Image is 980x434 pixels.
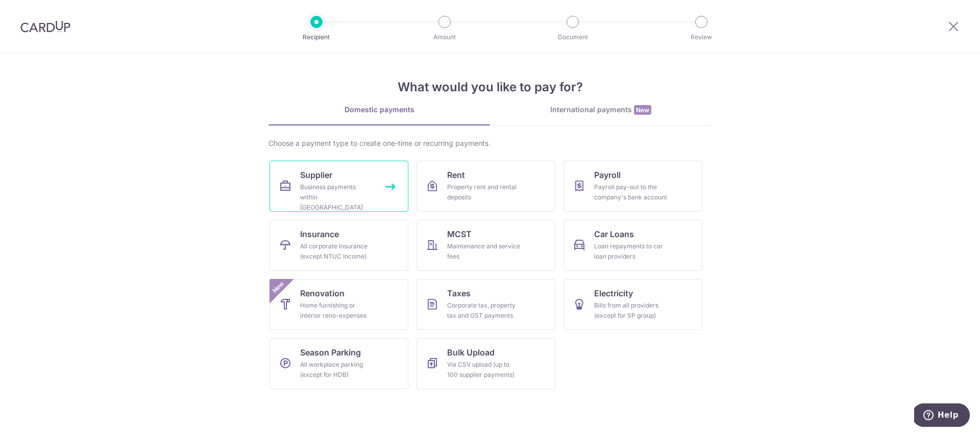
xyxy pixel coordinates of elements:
span: Supplier [300,169,332,181]
p: Recipient [279,32,354,42]
img: CardUp [20,20,70,33]
div: Home furnishing or interior reno-expenses [300,300,374,321]
a: RenovationHome furnishing or interior reno-expensesNew [269,279,408,330]
a: Season ParkingAll workplace parking (except for HDB) [269,338,408,389]
a: PayrollPayroll pay-out to the company's bank account [563,161,702,212]
div: Payroll pay-out to the company's bank account [594,182,668,202]
a: Car LoansLoan repayments to car loan providers [563,220,702,271]
a: InsuranceAll corporate insurance (except NTUC Income) [269,220,408,271]
span: Payroll [594,169,621,181]
div: Choose a payment type to create one-time or recurring payments. [268,138,712,148]
span: Bulk Upload [447,346,495,359]
span: Season Parking [300,346,361,359]
div: Via CSV upload (up to 100 supplier payments) [447,360,521,380]
a: MCSTMaintenance and service fees [416,220,555,271]
span: New [634,105,651,115]
div: Loan repayments to car loan providers [594,241,668,262]
span: Car Loans [594,228,634,240]
p: Review [664,32,739,42]
div: Property rent and rental deposits [447,182,521,202]
span: Taxes [447,287,471,299]
div: International payments [490,105,712,115]
a: RentProperty rent and rental deposits [416,161,555,212]
p: Amount [407,32,482,42]
span: Help [23,7,44,16]
h4: What would you like to pay for? [268,78,712,96]
div: Business payments within [GEOGRAPHIC_DATA] [300,182,374,213]
span: Rent [447,169,465,181]
div: Corporate tax, property tax and GST payments [447,300,521,321]
a: TaxesCorporate tax, property tax and GST payments [416,279,555,330]
div: All workplace parking (except for HDB) [300,360,374,380]
span: Insurance [300,228,339,240]
div: Bills from all providers (except for SP group) [594,300,668,321]
div: Maintenance and service fees [447,241,521,262]
div: Domestic payments [268,105,490,115]
span: Renovation [300,287,345,299]
span: Electricity [594,287,633,299]
span: New [270,279,287,296]
div: All corporate insurance (except NTUC Income) [300,241,374,262]
a: Bulk UploadVia CSV upload (up to 100 supplier payments) [416,338,555,389]
a: ElectricityBills from all providers (except for SP group) [563,279,702,330]
span: MCST [447,228,472,240]
a: SupplierBusiness payments within [GEOGRAPHIC_DATA] [269,161,408,212]
iframe: Opens a widget where you can find more information [914,403,970,429]
p: Document [535,32,610,42]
